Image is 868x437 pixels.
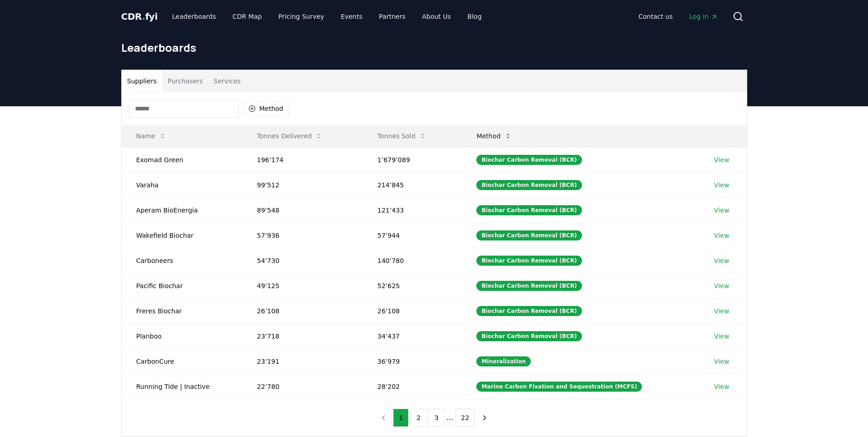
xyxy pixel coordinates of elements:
[122,70,162,92] button: Suppliers
[363,349,462,374] td: 36’979
[129,127,173,145] button: Name
[122,248,243,273] td: Carboneers
[122,223,243,248] td: Wakefield Biochar
[142,11,145,22] span: .
[121,10,158,23] a: CDR.fyi
[122,172,243,197] td: Varaha
[476,306,582,316] div: Biochar Carbon Removal (BCR)
[631,8,680,25] a: Contact us
[121,11,158,22] span: CDR fyi
[714,357,729,366] a: View
[714,332,729,341] a: View
[363,374,462,399] td: 28’202
[243,223,363,248] td: 57’936
[476,281,582,291] div: Biochar Carbon Removal (BCR)
[363,248,462,273] td: 140’780
[476,205,582,215] div: Biochar Carbon Removal (BCR)
[122,374,243,399] td: Running Tide | Inactive
[460,8,489,25] a: Blog
[469,127,519,145] button: Method
[363,197,462,223] td: 121’433
[714,306,729,316] a: View
[446,412,453,423] li: ...
[122,197,243,223] td: Aperam BioEnergia
[372,8,413,25] a: Partners
[477,409,492,427] button: next page
[455,409,475,427] button: 22
[714,256,729,265] a: View
[410,409,426,427] button: 2
[714,382,729,391] a: View
[393,409,409,427] button: 1
[363,172,462,197] td: 214’845
[363,298,462,323] td: 26’108
[428,409,444,427] button: 3
[415,8,458,25] a: About Us
[363,273,462,298] td: 52’625
[370,127,434,145] button: Tonnes Sold
[162,70,208,92] button: Purchasers
[243,197,363,223] td: 89’548
[271,8,331,25] a: Pricing Survey
[243,273,363,298] td: 49’125
[243,349,363,374] td: 23’191
[250,127,330,145] button: Tonnes Delivered
[121,40,747,55] h1: Leaderboards
[476,356,531,366] div: Mineralization
[122,298,243,323] td: Freres Biochar
[165,8,223,25] a: Leaderboards
[476,331,582,341] div: Biochar Carbon Removal (BCR)
[165,8,489,25] nav: Main
[476,256,582,266] div: Biochar Carbon Removal (BCR)
[334,8,370,25] a: Events
[122,147,243,172] td: Exomad Green
[363,147,462,172] td: 1’679’089
[208,70,246,92] button: Services
[122,273,243,298] td: Pacific Biochar
[476,155,582,165] div: Biochar Carbon Removal (BCR)
[243,323,363,349] td: 23’718
[243,298,363,323] td: 26’108
[243,374,363,399] td: 22’780
[714,206,729,215] a: View
[631,8,725,25] nav: Main
[243,147,363,172] td: 196’174
[714,180,729,190] a: View
[714,155,729,164] a: View
[122,323,243,349] td: Planboo
[714,281,729,290] a: View
[363,323,462,349] td: 34’437
[714,231,729,240] a: View
[225,8,269,25] a: CDR Map
[476,180,582,190] div: Biochar Carbon Removal (BCR)
[243,101,290,116] button: Method
[689,12,717,21] span: Log in
[122,349,243,374] td: CarbonCure
[682,8,725,25] a: Log in
[363,223,462,248] td: 57’944
[476,230,582,240] div: Biochar Carbon Removal (BCR)
[476,382,642,392] div: Marine Carbon Fixation and Sequestration (MCFS)
[243,172,363,197] td: 99’512
[243,248,363,273] td: 54’730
